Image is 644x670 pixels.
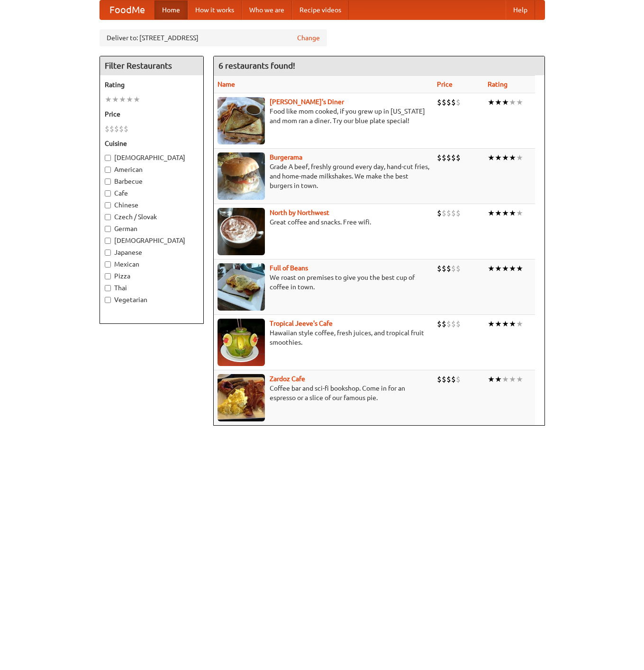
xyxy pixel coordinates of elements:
[105,155,111,161] input: [DEMOGRAPHIC_DATA]
[105,250,111,256] input: Japanese
[488,263,495,274] li: ★
[446,319,451,329] li: $
[154,0,188,19] a: Home
[126,94,133,105] li: ★
[506,0,535,19] a: Help
[502,374,509,384] li: ★
[488,80,508,88] a: Rating
[105,139,199,148] h5: Cuisine
[105,261,111,268] input: Mexican
[218,319,265,366] img: jeeves.jpg
[105,94,112,105] li: ★
[502,319,509,329] li: ★
[270,153,302,161] a: Burgerama
[242,0,292,19] a: Who we are
[270,98,344,106] a: [PERSON_NAME]'s Diner
[456,97,461,107] li: $
[105,167,111,173] input: American
[446,97,451,107] li: $
[437,97,442,107] li: $
[105,297,111,303] input: Vegetarian
[105,179,111,185] input: Barbecue
[502,263,509,274] li: ★
[218,80,235,88] a: Name
[105,224,199,233] label: German
[105,226,111,232] input: German
[509,263,516,274] li: ★
[437,152,442,163] li: $
[442,263,446,274] li: $
[100,29,327,46] div: Deliver to: [STREET_ADDRESS]
[516,208,523,218] li: ★
[446,152,451,163] li: $
[218,273,429,292] p: We roast on premises to give you the best cup of coffee in town.
[105,165,199,174] label: American
[451,152,456,163] li: $
[218,217,429,227] p: Great coffee and snacks. Free wifi.
[495,152,502,163] li: ★
[446,208,451,218] li: $
[105,188,199,198] label: Cafe
[442,97,446,107] li: $
[270,320,333,327] a: Tropical Jeeve's Cafe
[516,97,523,107] li: ★
[488,374,495,384] li: ★
[105,271,199,281] label: Pizza
[442,374,446,384] li: $
[105,238,111,244] input: [DEMOGRAPHIC_DATA]
[495,319,502,329] li: ★
[218,328,429,347] p: Hawaiian style coffee, fresh juices, and tropical fruit smoothies.
[218,152,265,200] img: burgerama.jpg
[451,97,456,107] li: $
[218,208,265,255] img: north.jpg
[270,375,305,383] a: Zardoz Cafe
[502,97,509,107] li: ★
[218,263,265,311] img: beans.jpg
[292,0,349,19] a: Recipe videos
[516,319,523,329] li: ★
[100,56,203,75] h4: Filter Restaurants
[456,263,461,274] li: $
[112,94,119,105] li: ★
[488,97,495,107] li: ★
[488,152,495,163] li: ★
[446,263,451,274] li: $
[456,208,461,218] li: $
[105,200,199,210] label: Chinese
[495,374,502,384] li: ★
[437,374,442,384] li: $
[509,208,516,218] li: ★
[451,319,456,329] li: $
[451,263,456,274] li: $
[495,97,502,107] li: ★
[109,124,114,134] li: $
[105,202,111,208] input: Chinese
[218,374,265,421] img: zardoz.jpg
[442,152,446,163] li: $
[105,295,199,304] label: Vegetarian
[105,109,199,119] h5: Price
[218,384,429,402] p: Coffee bar and sci-fi bookshop. Come in for an espresso or a slice of our famous pie.
[124,124,128,134] li: $
[437,80,453,88] a: Price
[451,374,456,384] li: $
[105,190,111,197] input: Cafe
[105,248,199,257] label: Japanese
[218,61,295,70] ng-pluralize: 6 restaurants found!
[218,107,429,125] p: Food like mom cooked, if you grew up in [US_STATE] and mom ran a diner. Try our blue plate special!
[270,209,329,216] a: North by Northwest
[502,152,509,163] li: ★
[270,264,308,272] a: Full of Beans
[509,319,516,329] li: ★
[100,0,154,19] a: FoodMe
[218,97,265,144] img: sallys.jpg
[105,153,199,162] label: [DEMOGRAPHIC_DATA]
[437,208,442,218] li: $
[105,273,111,279] input: Pizza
